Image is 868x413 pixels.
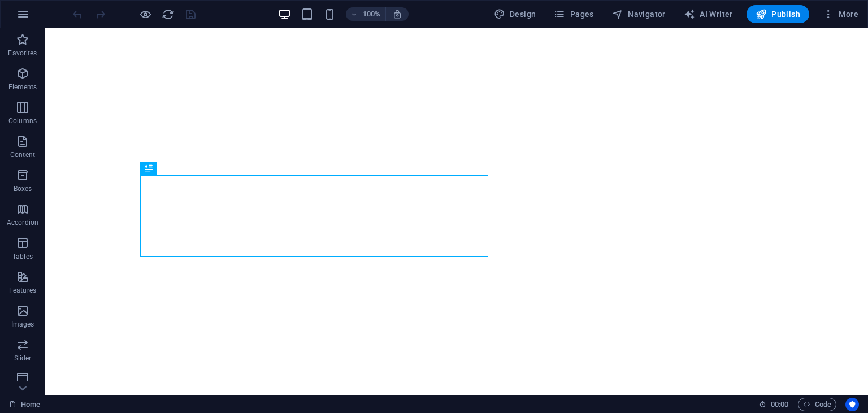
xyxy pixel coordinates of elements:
span: Publish [756,8,800,20]
button: 100% [346,7,386,21]
p: Elements [8,82,37,92]
p: Features [9,286,36,295]
i: Reload page [162,8,175,21]
div: Design (Ctrl+Alt+Y) [489,5,541,23]
button: Design [489,5,541,23]
button: Click here to leave preview mode and continue editing [138,7,152,21]
button: Pages [549,5,598,23]
button: Code [798,398,836,411]
a: Click to cancel selection. Double-click to open Pages [9,398,40,411]
span: 00 00 [771,398,788,411]
button: Usercentrics [845,398,859,411]
p: Boxes [14,184,32,193]
p: Columns [8,116,37,125]
span: Design [494,8,536,20]
p: Tables [12,252,33,261]
button: More [818,5,863,23]
p: Images [11,320,34,329]
span: Pages [554,8,593,20]
i: On resize automatically adjust zoom level to fit chosen device. [392,9,402,19]
p: Favorites [8,49,37,58]
h6: Session time [759,398,789,411]
span: Code [803,398,831,411]
span: Navigator [612,8,666,20]
p: Accordion [7,218,38,227]
p: Content [10,150,35,159]
button: AI Writer [679,5,737,23]
p: Slider [14,354,32,363]
span: More [823,8,858,20]
h6: 100% [363,7,381,21]
button: Navigator [607,5,670,23]
button: reload [161,7,175,21]
span: : [779,400,780,408]
button: Publish [747,5,809,23]
span: AI Writer [684,8,733,20]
